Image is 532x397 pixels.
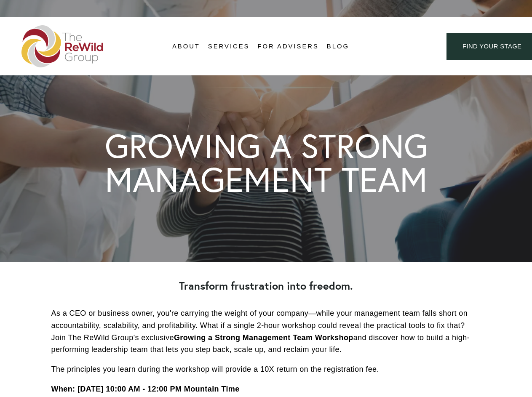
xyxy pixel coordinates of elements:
[327,40,349,53] a: Blog
[179,279,353,293] strong: Transform frustration into freedom.
[105,129,428,163] h1: GROWING A STRONG
[172,41,200,52] span: About
[174,333,353,342] strong: Growing a Strong Management Team Workshop
[105,163,428,197] h1: MANAGEMENT TEAM
[51,307,481,356] p: As a CEO or business owner, you're carrying the weight of your company—while your management team...
[208,40,250,53] a: folder dropdown
[257,40,318,53] a: For Advisers
[208,41,250,52] span: Services
[21,25,104,67] img: The ReWild Group
[51,363,481,376] p: The principles you learn during the workshop will provide a 10X return on the registration fee.
[51,385,75,393] strong: When:
[172,40,200,53] a: folder dropdown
